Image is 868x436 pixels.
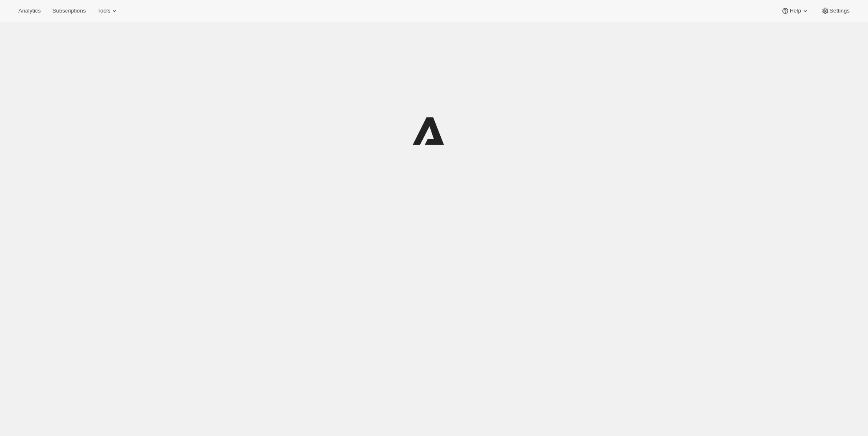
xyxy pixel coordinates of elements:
[789,8,801,14] span: Help
[13,5,46,17] button: Analytics
[47,5,91,17] button: Subscriptions
[18,8,41,14] span: Analytics
[830,8,850,14] span: Settings
[816,5,855,17] button: Settings
[776,5,814,17] button: Help
[97,8,110,14] span: Tools
[92,5,124,17] button: Tools
[52,8,86,14] span: Subscriptions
